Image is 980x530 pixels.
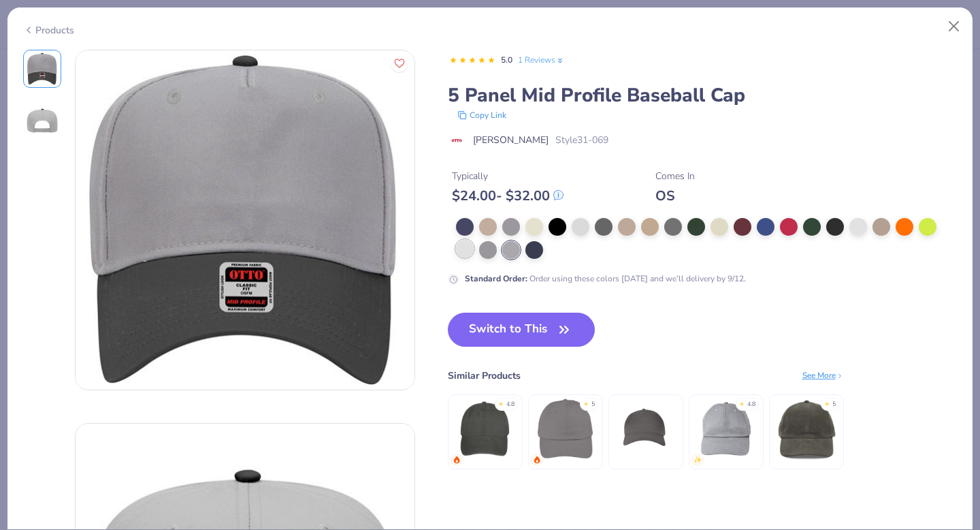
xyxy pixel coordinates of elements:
div: OS [655,187,695,204]
div: Products [23,23,74,37]
span: 5.0 [501,54,512,65]
button: copy to clipboard [453,108,510,122]
img: trending.gif [533,456,541,464]
img: Front [76,50,414,390]
img: Front [26,52,59,85]
img: Big Accessories Corduroy Cap [774,396,838,461]
button: Close [941,14,967,40]
div: Similar Products [448,369,521,383]
div: ★ [498,400,504,405]
div: Comes In [655,169,695,183]
strong: Standard Order : [465,273,527,284]
div: 5 Panel Mid Profile Baseball Cap [448,82,958,108]
span: [PERSON_NAME] [473,133,549,147]
img: brand logo [448,135,466,146]
img: Back [26,104,59,137]
div: $ 24.00 - $ 32.00 [452,187,563,204]
button: Switch to This [448,313,595,347]
div: 5.0 Stars [449,50,495,72]
div: ★ [739,400,745,405]
img: trending.gif [453,456,461,464]
span: Style 31-069 [555,133,608,147]
a: 1 Reviews [518,54,565,66]
div: ★ [824,400,830,405]
img: Econscious Twill 5-Panel Unstructured Hat [613,396,678,461]
img: Big Accessories 6-Panel Twill Unstructured Cap [533,396,598,461]
button: Like [391,54,408,72]
img: newest.gif [693,456,702,464]
div: 5 [591,400,595,409]
div: ★ [583,400,589,405]
div: Order using these colors [DATE] and we’ll delivery by 9/12. [465,272,746,285]
div: Typically [452,169,563,183]
div: 4.8 [506,400,514,409]
div: See More [802,369,844,381]
img: Adams Optimum Pigment Dyed-Cap [453,396,517,461]
div: 4.8 [747,400,755,409]
div: 5 [832,400,836,409]
img: Big Accessories 6-Panel Brushed Twill Unstructured Cap [693,396,758,461]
